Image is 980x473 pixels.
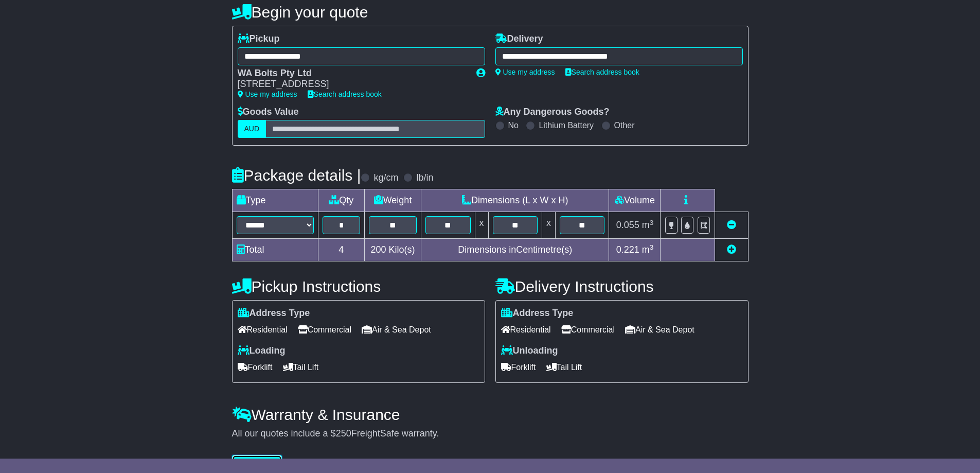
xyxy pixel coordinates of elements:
h4: Warranty & Insurance [232,406,749,423]
h4: Delivery Instructions [495,278,749,295]
span: Air & Sea Depot [625,322,694,338]
a: Use my address [495,68,555,76]
span: Commercial [298,322,351,338]
div: All our quotes include a $ FreightSafe warranty. [232,428,749,440]
span: 200 [371,244,386,255]
a: Remove this item [727,220,736,230]
span: Forklift [238,359,273,375]
td: Total [232,239,318,261]
label: kg/cm [373,172,398,184]
td: Dimensions (L x W x H) [421,189,609,212]
td: x [475,212,488,239]
td: Volume [609,189,661,212]
td: Weight [365,189,421,212]
a: Search address book [308,90,382,98]
span: Commercial [561,322,615,338]
label: lb/in [416,172,433,184]
td: Dimensions in Centimetre(s) [421,239,609,261]
td: 4 [318,239,365,261]
h4: Begin your quote [232,4,749,21]
label: Goods Value [238,107,299,118]
span: 0.055 [616,220,639,230]
sup: 3 [650,243,654,251]
label: No [508,120,519,130]
span: 0.221 [616,244,639,255]
td: Kilo(s) [365,239,421,261]
span: Air & Sea Depot [362,322,431,338]
label: Delivery [495,33,543,45]
label: Any Dangerous Goods? [495,107,610,118]
a: Add new item [727,244,736,255]
sup: 3 [650,219,654,226]
td: Qty [318,189,365,212]
label: Other [614,120,635,130]
td: x [542,212,555,239]
label: Pickup [238,33,280,45]
label: AUD [238,120,266,138]
h4: Package details | [232,167,361,184]
span: m [642,220,654,230]
a: Search address book [565,68,639,76]
span: Residential [238,322,288,338]
label: Address Type [501,308,574,319]
label: Lithium Battery [539,120,594,130]
label: Loading [238,345,286,357]
span: Forklift [501,359,536,375]
span: Tail Lift [546,359,582,375]
span: 250 [336,428,351,439]
label: Unloading [501,345,558,357]
label: Address Type [238,308,310,319]
div: [STREET_ADDRESS] [238,79,466,90]
button: Get Quotes [232,455,282,473]
h4: Pickup Instructions [232,278,485,295]
div: WA Bolts Pty Ltd [238,68,466,79]
a: Use my address [238,90,297,98]
span: Residential [501,322,551,338]
span: m [642,244,654,255]
td: Type [232,189,318,212]
span: Tail Lift [283,359,319,375]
